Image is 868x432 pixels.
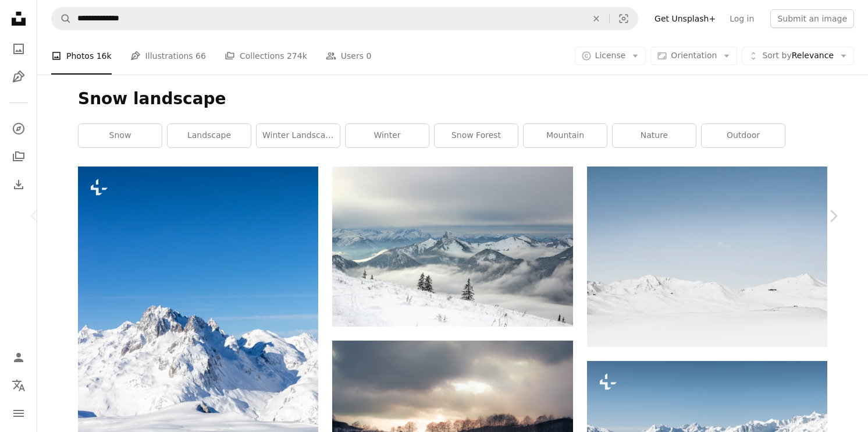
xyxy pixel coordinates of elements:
span: Relevance [762,50,834,62]
button: License [575,47,646,65]
span: 0 [366,49,371,62]
a: Users 0 [326,37,372,75]
button: Submit an image [770,9,854,28]
a: snow covered field with bare trees under cloudy sky during daytime [332,409,572,419]
span: 274k [287,49,307,62]
a: outdoor [702,124,785,147]
a: snow [79,124,162,147]
button: Menu [7,402,30,425]
a: Get Unsplash+ [648,9,723,28]
button: Language [7,374,30,397]
span: 66 [195,49,206,62]
a: snow forest [435,124,518,147]
img: photography of snow covered mountain at daytime [587,167,827,347]
a: nature [613,124,696,147]
button: Visual search [610,8,638,30]
a: Photos [7,37,30,61]
a: Next [798,160,868,272]
form: Find visuals sitewide [51,7,638,30]
a: mountain [524,124,607,147]
a: Explore [7,117,30,140]
button: Orientation [650,47,737,65]
a: Collections [7,145,30,168]
a: Log in [723,9,761,28]
span: License [595,51,626,60]
a: snow covered mountains under grey clouds [332,241,572,252]
a: landscape [168,124,251,147]
button: Sort byRelevance [742,47,854,65]
a: Illustrations [7,65,30,88]
button: Clear [584,8,609,30]
a: Illustrations 66 [130,37,206,75]
h1: Snow landscape [78,88,827,109]
a: Collections 274k [225,37,307,75]
a: Log in / Sign up [7,346,30,369]
span: Orientation [671,51,717,60]
a: a man riding skis on top of a snow covered slope [78,341,318,352]
a: winter landscape [257,124,340,147]
button: Search Unsplash [52,8,72,30]
a: photography of snow covered mountain at daytime [587,251,827,261]
span: Sort by [762,51,791,60]
a: winter [346,124,429,147]
img: snow covered mountains under grey clouds [332,167,572,327]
